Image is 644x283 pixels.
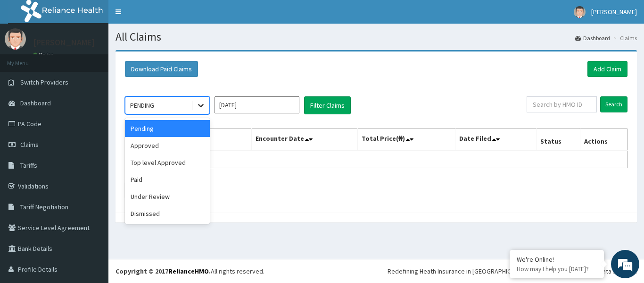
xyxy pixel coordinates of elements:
div: Minimize live chat window [155,5,177,27]
p: [PERSON_NAME] [33,38,95,47]
th: Date Filed [455,129,537,151]
span: [PERSON_NAME] [591,8,637,16]
h1: All Claims [116,31,637,43]
a: Add Claim [587,61,627,77]
button: Filter Claims [304,96,351,114]
th: Status [537,129,580,151]
input: Search [600,96,627,112]
span: Tariffs [20,161,37,170]
span: Tariff Negotiation [20,203,68,211]
div: We're Online! [517,255,597,264]
span: Dashboard [20,99,51,107]
input: Search by HMO ID [527,96,597,112]
div: Pending [125,120,210,137]
div: Redefining Heath Insurance in [GEOGRAPHIC_DATA] using Telemedicine and Data Science! [388,266,637,276]
textarea: Type your message and hit 'Enter' [5,185,180,218]
div: Chat with us now [49,53,158,65]
div: Dismissed [125,205,210,222]
li: Claims [611,34,637,42]
div: Approved [125,137,210,154]
div: Paid [125,171,210,188]
span: Claims [20,140,39,149]
footer: All rights reserved. [108,259,644,283]
div: Top level Approved [125,154,210,171]
a: RelianceHMO [168,267,209,275]
strong: Copyright © 2017 . [116,267,211,275]
div: Under Review [125,188,210,205]
button: Download Paid Claims [125,61,198,77]
img: d_794563401_company_1708531726252_794563401 [17,47,38,71]
img: User Image [574,6,586,18]
div: PENDING [130,101,154,110]
th: Total Price(₦) [357,129,455,151]
a: Dashboard [575,34,610,42]
a: Online [33,51,56,58]
input: Select Month and Year [215,96,299,113]
img: User Image [5,28,26,50]
span: Switch Providers [20,78,68,86]
p: How may I help you today? [517,265,597,273]
th: Encounter Date [252,129,357,151]
th: Actions [580,129,627,151]
span: We're online! [55,83,130,178]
